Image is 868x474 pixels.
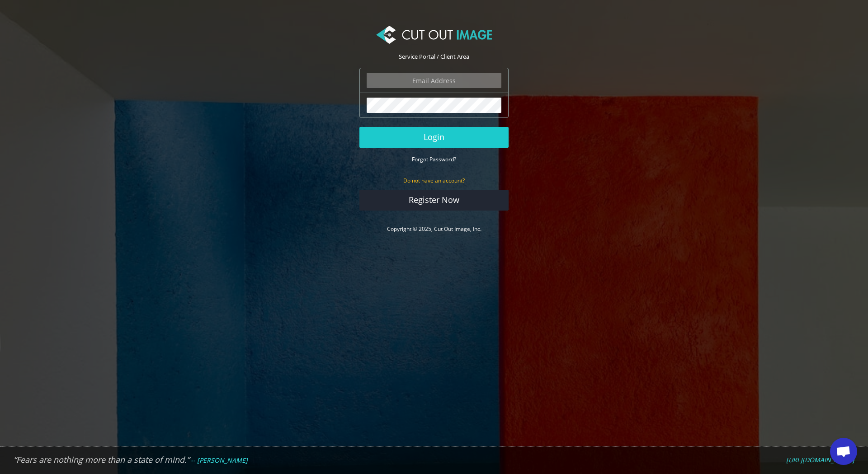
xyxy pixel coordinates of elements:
[359,127,509,148] button: Login
[376,26,492,44] img: Cut Out Image
[367,73,501,88] input: Email Address
[399,52,469,61] span: Service Portal / Client Area
[403,177,465,184] small: Do not have an account?
[191,456,248,465] em: -- [PERSON_NAME]
[412,155,456,163] small: Forgot Password?
[14,454,189,465] em: “Fears are nothing more than a state of mind.”
[359,190,509,211] a: Register Now
[830,438,857,465] div: Open chat
[412,155,456,163] a: Forgot Password?
[786,456,854,464] a: [URL][DOMAIN_NAME]
[387,225,481,233] a: Copyright © 2025, Cut Out Image, Inc.
[786,455,854,464] em: [URL][DOMAIN_NAME]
